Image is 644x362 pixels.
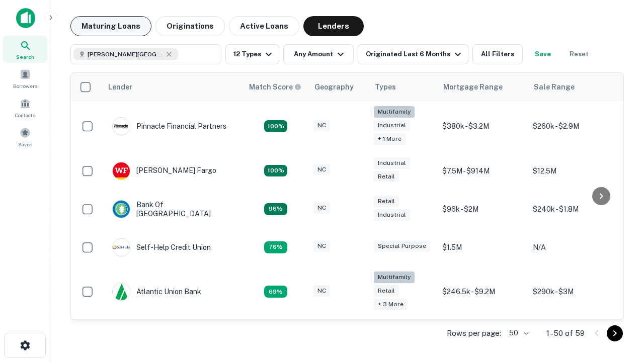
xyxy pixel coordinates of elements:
div: NC [313,120,330,131]
div: + 1 more [374,133,406,145]
div: NC [313,285,330,297]
div: + 3 more [374,299,408,310]
span: Borrowers [13,82,37,90]
th: Sale Range [528,73,618,101]
td: $96k - $2M [437,190,528,228]
div: Pinnacle Financial Partners [112,117,226,135]
div: Atlantic Union Bank [112,283,201,301]
div: Multifamily [374,271,415,283]
div: Mortgage Range [443,81,503,93]
img: picture [113,239,130,256]
div: Industrial [374,209,410,221]
div: 50 [505,326,530,340]
div: Industrial [374,157,410,169]
div: Matching Properties: 14, hasApolloMatch: undefined [264,203,287,215]
a: Search [3,36,47,63]
p: Rows per page: [447,327,501,339]
div: Matching Properties: 10, hasApolloMatch: undefined [264,286,287,298]
th: Mortgage Range [437,73,528,101]
img: picture [113,283,130,300]
img: picture [113,118,130,135]
div: Matching Properties: 11, hasApolloMatch: undefined [264,241,287,253]
button: Any Amount [283,44,354,64]
div: Multifamily [374,106,415,118]
span: [PERSON_NAME][GEOGRAPHIC_DATA], [GEOGRAPHIC_DATA] [88,50,163,59]
td: $380k - $3.2M [437,101,528,152]
button: Reset [563,44,595,64]
td: $240k - $1.8M [528,190,618,228]
img: picture [113,201,130,218]
div: NC [313,240,330,252]
th: Types [369,73,437,101]
td: $12.5M [528,152,618,190]
span: Search [16,53,34,61]
button: Originated Last 6 Months [358,44,468,64]
button: 12 Types [225,44,279,64]
div: Bank Of [GEOGRAPHIC_DATA] [112,200,233,218]
div: Matching Properties: 26, hasApolloMatch: undefined [264,120,287,132]
div: NC [313,164,330,175]
div: Retail [374,196,399,207]
div: Industrial [374,120,410,131]
th: Capitalize uses an advanced AI algorithm to match your search with the best lender. The match sco... [243,73,308,101]
td: $246.5k - $9.2M [437,266,528,317]
div: Retail [374,285,399,297]
td: $7.5M - $914M [437,152,528,190]
a: Contacts [3,94,47,121]
span: Saved [18,140,33,148]
p: 1–50 of 59 [546,327,585,339]
button: Save your search to get updates of matches that match your search criteria. [527,44,559,64]
th: Lender [102,73,243,101]
div: Sale Range [534,81,575,93]
div: Special Purpose [374,240,430,252]
span: Contacts [15,111,35,119]
a: Saved [3,123,47,150]
td: $260k - $2.9M [528,101,618,152]
button: Maturing Loans [70,16,151,36]
button: Go to next page [607,325,623,341]
div: Lender [108,81,132,93]
td: N/A [528,228,618,266]
h6: Match Score [249,81,299,93]
div: Originated Last 6 Months [366,48,464,60]
div: Types [375,81,396,93]
div: Retail [374,171,399,183]
td: $1.5M [437,228,528,266]
button: All Filters [472,44,523,64]
div: Capitalize uses an advanced AI algorithm to match your search with the best lender. The match sco... [249,81,301,93]
button: Lenders [303,16,364,36]
img: capitalize-icon.png [16,8,35,28]
button: Originations [155,16,225,36]
div: Matching Properties: 15, hasApolloMatch: undefined [264,165,287,177]
a: Borrowers [3,65,47,92]
div: NC [313,202,330,214]
img: picture [113,162,130,179]
td: $290k - $3M [528,266,618,317]
div: Self-help Credit Union [112,238,211,256]
th: Geography [308,73,369,101]
div: [PERSON_NAME] Fargo [112,162,216,180]
iframe: Chat Widget [594,249,644,298]
button: Active Loans [229,16,299,36]
div: Geography [314,81,354,93]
